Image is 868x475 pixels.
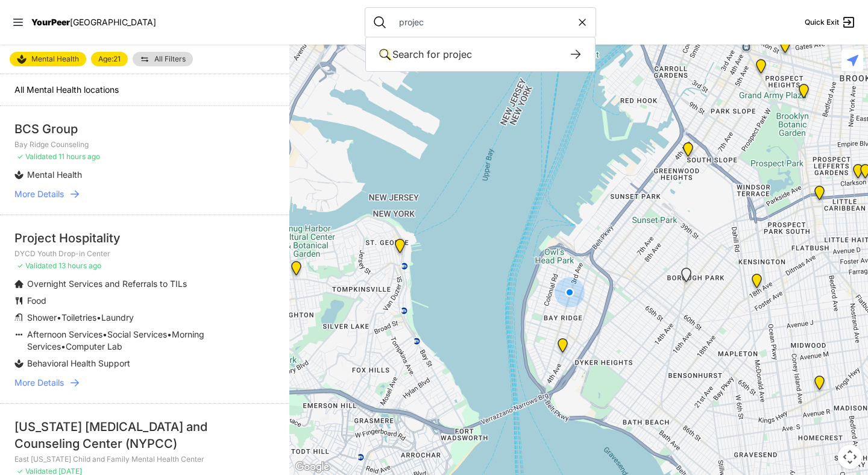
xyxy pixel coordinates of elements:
[17,152,57,161] font: ✓ Validated
[14,188,275,200] a: More Details
[27,169,82,180] font: Mental Health
[851,164,866,183] div: SUNY Downstate Medical Center
[17,261,57,270] font: ✓ Validated
[27,358,130,368] font: Behavioral Health Support
[443,48,472,60] span: projec
[796,84,811,103] div: Crown Heights
[102,329,107,339] font: •
[555,338,570,357] div: Bay Ridge Counseling
[98,54,113,63] font: Age:
[113,54,121,63] font: 21
[14,249,275,259] p: DYCD Youth Drop-in Center
[14,140,275,149] p: Bay Ridge Counseling
[838,445,862,469] button: Map camera controls
[27,312,57,322] font: Shower
[778,39,793,58] div: Clinton Hill
[61,341,66,351] font: •
[392,239,407,258] div: Wellness and Recovery Center
[27,329,102,339] font: Afternoon Services
[812,186,827,205] div: Flatbush Central Location
[31,54,79,63] font: Mental Health
[91,52,128,66] a: Age:21
[96,312,101,322] font: •
[679,268,694,287] div: Boro Park Counseling Center, Closed
[392,48,440,60] font: Search for
[14,377,275,389] a: More Details
[812,376,827,395] div: Flatbush
[392,16,576,28] input: Search
[14,377,64,388] font: More Details
[167,329,172,339] font: •
[14,121,275,137] div: BCS Group
[14,418,275,452] div: [US_STATE] [MEDICAL_DATA] and Counseling Center (NYPCC)
[27,278,187,289] font: Overnight Services and Referrals to TILs
[154,54,186,63] font: All Filters
[27,295,46,306] font: Food
[66,341,122,351] font: Computer Lab
[14,230,275,247] div: Project Hospitality
[133,52,193,66] a: All Filters
[61,312,96,322] font: Toiletries
[31,19,156,26] a: YourPeer[GEOGRAPHIC_DATA]
[805,15,856,30] a: Quick Exit
[749,274,764,293] div: 4111 Family Center
[14,189,64,199] font: More Details
[101,312,134,322] font: Laundry
[292,459,332,475] a: Open this area in Google Maps (opens a new window)
[58,152,100,161] font: 11 hours ago
[14,455,275,464] p: East [US_STATE] Child and Family Mental Health Center
[555,277,585,307] div: You are here!
[289,261,304,280] div: West Brighton Clinic
[14,84,119,95] font: All Mental Health locations
[58,261,101,270] font: 13 hours ago
[107,329,167,339] font: Social Services
[31,17,70,27] span: YourPeer
[292,459,332,475] img: Google
[10,52,86,66] a: Mental Health
[57,312,61,322] font: •
[805,17,839,27] span: Quick Exit
[753,59,769,78] div: Brooklyn Center for Psychotherapy & New Directions
[70,17,156,27] span: [GEOGRAPHIC_DATA]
